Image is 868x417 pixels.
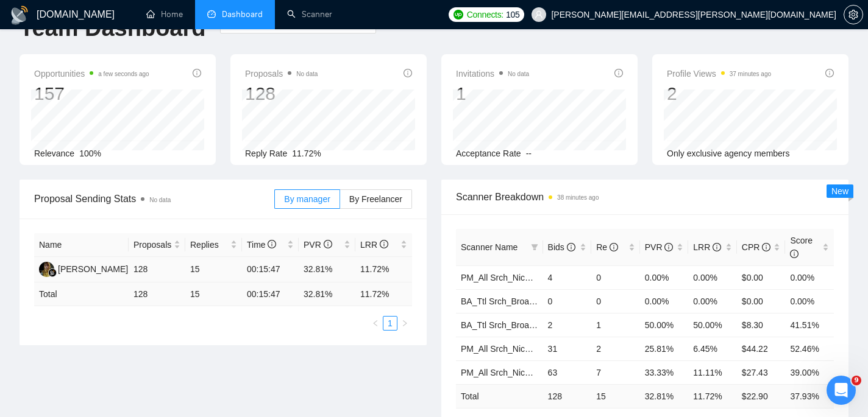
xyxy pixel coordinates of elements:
span: info-circle [614,69,623,77]
span: Only exclusive agency members [667,149,790,158]
span: Proposals [133,238,171,251]
td: 11.72 % [355,282,412,306]
span: PVR [645,242,674,252]
span: LRR [360,240,388,250]
span: Acceptance Rate [456,149,521,158]
span: Proposals [245,66,318,81]
span: user [535,10,543,19]
td: 63 [543,360,592,384]
td: 37.93 % [785,384,834,408]
td: 0.00% [688,265,737,289]
td: 15 [185,257,242,282]
time: 37 minutes ago [730,71,771,77]
td: 0.00% [785,289,834,313]
button: right [397,316,412,331]
span: 100% [79,149,101,158]
span: filter [528,238,541,256]
button: setting [844,5,863,24]
a: PM_All Srch_Niche_Dynmc_70+ [461,273,585,282]
div: 1 [456,82,529,105]
td: 2 [591,337,640,360]
span: info-circle [762,243,770,251]
span: CPR [742,242,770,252]
span: left [372,320,379,327]
a: searchScanner [287,9,332,19]
li: 1 [383,316,397,331]
a: PM_All Srch_Niche_Cnst [461,344,557,354]
span: Score [790,236,813,259]
span: info-circle [790,250,799,258]
span: Scanner Name [461,242,518,252]
img: NK [39,262,54,277]
a: homeHome [146,9,183,19]
td: 32.81% [299,257,355,282]
img: gigradar-bm.png [48,268,57,277]
div: 157 [34,82,149,105]
td: 52.46% [785,337,834,360]
td: 0 [591,265,640,289]
span: By Freelancer [349,194,402,204]
a: NK[PERSON_NAME] [39,264,128,273]
span: info-circle [404,69,412,77]
span: info-circle [713,243,721,251]
a: PM_All Srch_Niche_Dynmc_35-70 [461,368,592,377]
span: 9 [852,376,861,385]
span: No data [508,71,529,77]
span: Re [596,242,618,252]
td: 39.00% [785,360,834,384]
td: 0.00% [640,289,689,313]
td: 11.72% [355,257,412,282]
td: 0 [543,289,592,313]
td: 00:15:47 [242,282,299,306]
a: setting [844,10,863,19]
div: [PERSON_NAME] [58,262,128,276]
span: Reply Rate [245,149,287,158]
span: Scanner Breakdown [456,189,834,205]
span: Relevance [34,149,74,158]
span: right [401,320,408,327]
span: By manager [284,194,330,204]
td: 128 [129,282,185,306]
a: BA_Ttl Srch_Broad_Cnst [461,320,556,330]
td: Total [456,384,543,408]
span: Dashboard [222,9,263,19]
td: $27.43 [737,360,786,384]
span: Connects: [467,8,503,21]
span: info-circle [825,69,834,77]
span: info-circle [268,240,276,248]
span: Opportunities [34,66,149,81]
td: 6.45% [688,337,737,360]
a: BA_Ttl Srch_Broad_Dynmc_70+ [461,296,585,306]
li: Previous Page [368,316,383,331]
td: Total [34,282,129,306]
span: PVR [304,240,332,250]
time: a few seconds ago [98,71,149,77]
a: 1 [383,317,397,330]
td: 00:15:47 [242,257,299,282]
span: No data [149,197,171,203]
td: 0.00% [785,265,834,289]
span: info-circle [610,243,618,251]
span: LRR [693,242,721,252]
td: $ 22.90 [737,384,786,408]
th: Proposals [129,233,185,257]
iframe: Intercom live chat [827,376,856,405]
td: $0.00 [737,265,786,289]
td: 50.00% [688,313,737,337]
time: 38 minutes ago [557,194,599,201]
td: $0.00 [737,289,786,313]
td: 50.00% [640,313,689,337]
td: 128 [543,384,592,408]
td: 0.00% [640,265,689,289]
td: 0.00% [688,289,737,313]
img: logo [10,5,29,25]
span: Replies [190,238,228,251]
td: 4 [543,265,592,289]
span: Bids [548,242,575,252]
span: info-circle [567,243,575,251]
td: 2 [543,313,592,337]
td: 33.33% [640,360,689,384]
th: Replies [185,233,242,257]
span: setting [844,10,863,19]
span: No data [296,71,318,77]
